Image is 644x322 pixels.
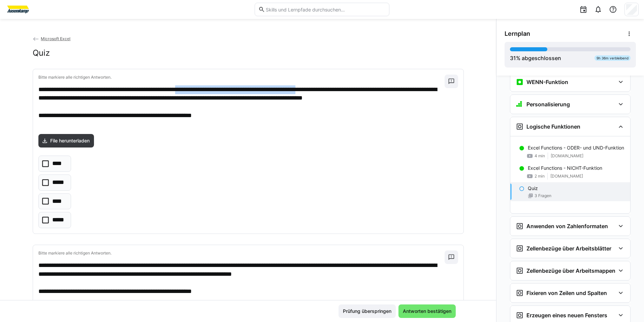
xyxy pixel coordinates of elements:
div: 9h 36m verbleibend [594,55,631,61]
p: Excel Functions - ODER- und UND-Funktion [528,144,624,151]
h3: Zellenbezüge über Arbeitsblätter [526,245,611,252]
p: Quiz [528,185,538,192]
span: [DOMAIN_NAME] [550,173,583,179]
h3: Logische Funktionen [526,123,580,130]
span: 31 [510,55,516,61]
span: 3 Fragen [535,193,551,198]
h3: Fixieren von Zeilen und Spalten [526,290,607,296]
span: 2 min [535,173,545,179]
button: Antworten bestätigen [398,304,456,318]
h3: Zellenbezüge über Arbeitsmappen [526,267,615,274]
h3: WENN-Funktion [526,79,568,85]
h3: Anwenden von Zahlenformaten [526,223,608,230]
span: [DOMAIN_NAME] [551,153,583,159]
button: Prüfung überspringen [339,304,396,318]
p: Bitte markiere alle richtigen Antworten. [38,75,445,80]
h3: Personalisierung [526,101,570,108]
input: Skills und Lernpfade durchsuchen… [265,6,386,12]
p: Excel Functions - NICHT-Funktion [528,165,602,171]
div: % abgeschlossen [510,54,561,62]
h3: Erzeugen eines neuen Fensters [526,312,607,319]
span: 4 min [535,153,545,159]
p: Bitte markiere alle richtigen Antworten. [38,250,445,256]
span: Antworten bestätigen [402,308,452,315]
span: Prüfung überspringen [342,308,392,315]
span: Microsoft Excel [41,36,70,41]
h2: Quiz [33,48,50,58]
a: Microsoft Excel [33,36,71,41]
span: File herunterladen [49,137,91,144]
a: File herunterladen [38,134,94,147]
span: Lernplan [505,30,530,37]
